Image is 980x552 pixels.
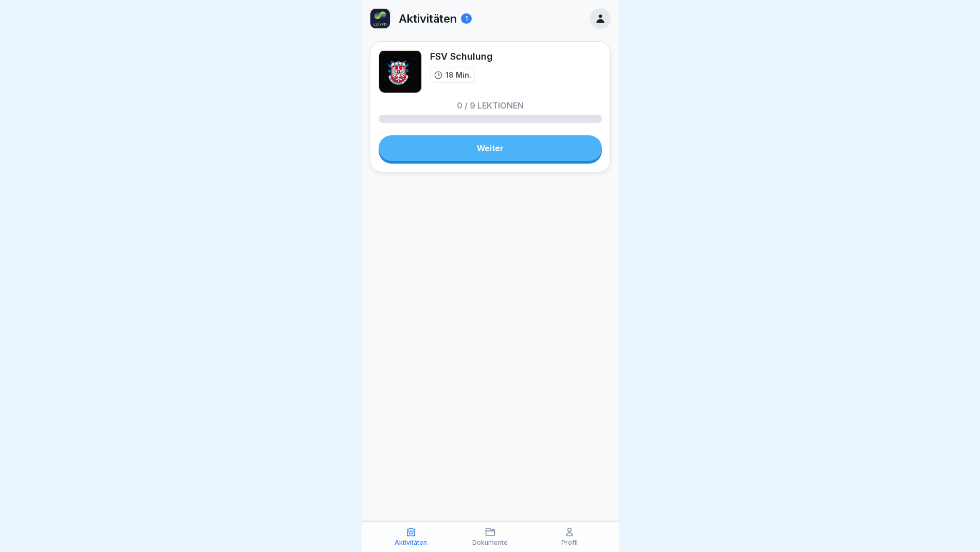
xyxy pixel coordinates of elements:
a: Weiter [379,135,602,161]
p: Profil [561,539,578,546]
img: cw64uprnppv25cwe2ag2tbwy.png [379,50,422,93]
p: 0 / 9 Lektionen [457,101,524,110]
p: Dokumente [472,539,508,546]
p: Aktivitäten [399,12,457,25]
div: FSV Schulung [430,50,493,63]
div: 1 [461,13,472,24]
p: 18 Min. [446,69,471,80]
img: xr5mrftt1ba9x4kf4d86vxpl.png [370,9,390,28]
p: Aktivitäten [395,539,427,546]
